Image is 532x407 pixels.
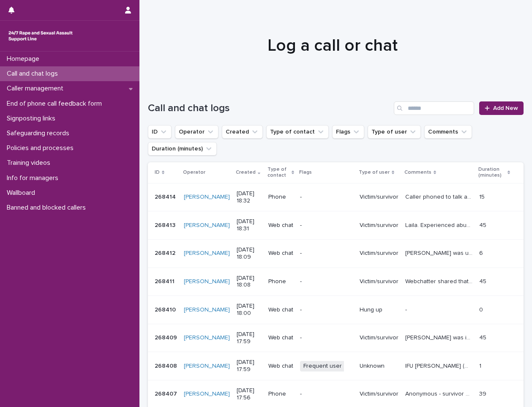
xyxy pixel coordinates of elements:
[404,168,431,177] p: Comments
[237,387,262,402] p: [DATE] 17:56
[3,189,42,197] p: Wallboard
[405,220,474,229] p: Laila. Experienced abuse 2 months ago by a man she was seeing. Talked about her experience and he...
[405,192,474,201] p: Caller phoned to talk about their police case.
[237,218,262,232] p: [DATE] 18:31
[405,333,474,341] p: Liza was in an abusive relationship for 6 years and was raped by her ex repeatedly. She was strug...
[184,222,230,229] a: [PERSON_NAME]
[222,125,263,139] button: Created
[360,194,398,201] p: Victim/survivor
[237,190,262,205] p: [DATE] 18:32
[3,85,70,93] p: Caller management
[155,333,179,341] p: 268409
[148,125,172,139] button: ID
[479,305,485,314] p: 0
[3,129,76,137] p: Safeguarding records
[155,389,179,398] p: 268407
[479,101,524,115] a: Add New
[479,192,486,201] p: 15
[479,361,483,370] p: 1
[237,331,262,345] p: [DATE] 17:59
[405,305,409,314] p: -
[300,250,353,257] p: -
[300,391,353,398] p: -
[360,363,398,370] p: Unknown
[405,389,474,398] p: Anonymous - survivor of child trafficking by mother, discussed feelings and coping, explored supp...
[299,168,312,177] p: Flags
[479,220,488,229] p: 45
[155,192,177,201] p: 268414
[148,268,524,296] tr: 268411268411 [PERSON_NAME] [DATE] 18:08Phone-Victim/survivorWebchatter shared that they are being...
[148,102,390,115] h1: Call and chat logs
[148,296,524,324] tr: 268410268410 [PERSON_NAME] [DATE] 18:00Web chat-Hung up-- 00
[3,174,65,182] p: Info for managers
[424,125,472,139] button: Comments
[267,165,289,180] p: Type of contact
[266,125,329,139] button: Type of contact
[148,352,524,380] tr: 268408268408 [PERSON_NAME] [DATE] 17:59Web chatFrequent userUnknownIFU [PERSON_NAME] (Webchat) ty...
[268,278,293,285] p: Phone
[155,361,179,370] p: 268408
[478,165,505,180] p: Duration (minutes)
[300,306,353,314] p: -
[3,55,46,63] p: Homepage
[360,334,398,341] p: Victim/survivor
[479,276,488,285] p: 45
[360,222,398,229] p: Victim/survivor
[3,159,57,167] p: Training videos
[175,125,218,139] button: Operator
[184,194,230,201] a: [PERSON_NAME]
[268,250,293,257] p: Web chat
[268,363,293,370] p: Web chat
[268,194,293,201] p: Phone
[405,276,474,285] p: Webchatter shared that they are being sex trafficked, they have been raped and sexually assaulted...
[237,359,262,373] p: [DATE] 17:59
[3,204,93,212] p: Banned and blocked callers
[405,361,474,370] p: IFU David (Webchat) typed "Goodgirl" and "Helpme". Operator gave them the message on their profil...
[148,36,517,56] h1: Log a call or chat
[359,168,390,177] p: Type of user
[148,324,524,352] tr: 268409268409 [PERSON_NAME] [DATE] 17:59Web chat-Victim/survivor[PERSON_NAME] was in an abusive re...
[300,222,353,229] p: -
[148,183,524,211] tr: 268414268414 [PERSON_NAME] [DATE] 18:32Phone-Victim/survivorCaller phoned to talk about their pol...
[360,391,398,398] p: Victim/survivor
[184,391,230,398] a: [PERSON_NAME]
[394,101,474,115] input: Search
[300,194,353,201] p: -
[155,168,160,177] p: ID
[237,275,262,289] p: [DATE] 18:08
[237,303,262,317] p: [DATE] 18:00
[3,70,65,78] p: Call and chat logs
[184,334,230,341] a: [PERSON_NAME]
[268,222,293,229] p: Web chat
[479,389,488,398] p: 39
[300,334,353,341] p: -
[148,211,524,240] tr: 268413268413 [PERSON_NAME] [DATE] 18:31Web chat-Victim/survivorLaila. Experienced abuse [DATE] by...
[184,306,230,314] a: [PERSON_NAME]
[155,220,177,229] p: 268413
[493,105,518,111] span: Add New
[479,248,485,257] p: 6
[3,100,109,108] p: End of phone call feedback form
[360,278,398,285] p: Victim/survivor
[332,125,364,139] button: Flags
[368,125,421,139] button: Type of user
[3,144,80,152] p: Policies and processes
[268,334,293,341] p: Web chat
[155,305,177,314] p: 268410
[148,142,217,156] button: Duration (minutes)
[148,239,524,268] tr: 268412268412 [PERSON_NAME] [DATE] 18:09Web chat-Victim/survivor[PERSON_NAME] was unsure if they h...
[7,27,74,44] img: rhQMoQhaT3yELyF149Cw
[300,361,345,371] span: Frequent user
[155,248,177,257] p: 268412
[3,115,62,123] p: Signposting links
[184,250,230,257] a: [PERSON_NAME]
[237,246,262,261] p: [DATE] 18:09
[300,278,353,285] p: -
[268,391,293,398] p: Phone
[184,278,230,285] a: [PERSON_NAME]
[479,333,488,341] p: 45
[236,168,256,177] p: Created
[184,363,230,370] a: [PERSON_NAME]
[360,250,398,257] p: Victim/survivor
